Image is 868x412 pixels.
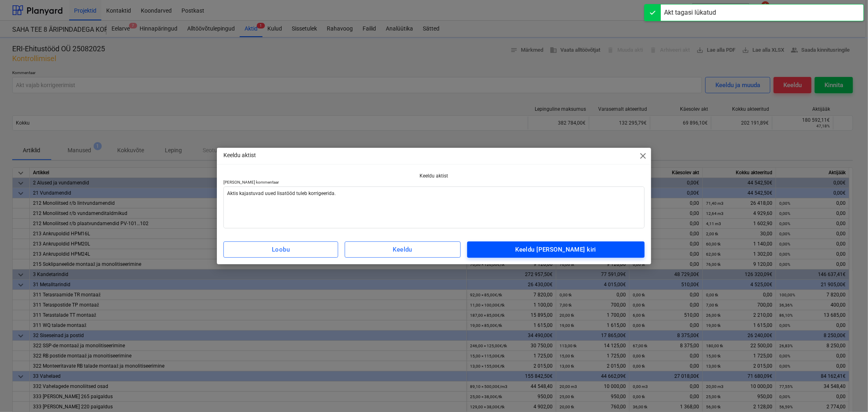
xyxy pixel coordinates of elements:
div: Keeldu [393,244,412,255]
textarea: Aktis kajastuvad uued lisatööd tuleb korrigeerida. [223,186,645,228]
div: Keeldu [PERSON_NAME] kiri [515,244,596,255]
p: [PERSON_NAME] kommentaar [223,180,645,186]
div: Akt tagasi lükatud [664,8,716,18]
button: Loobu [223,241,338,258]
div: Loobu [272,244,290,255]
p: Keeldu aktist [223,151,256,160]
button: Keeldu [PERSON_NAME] kiri [467,241,645,258]
button: Keeldu [345,241,461,258]
p: Keeldu aktist [223,173,645,180]
iframe: Chat Widget [827,373,868,412]
span: close [638,151,648,161]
